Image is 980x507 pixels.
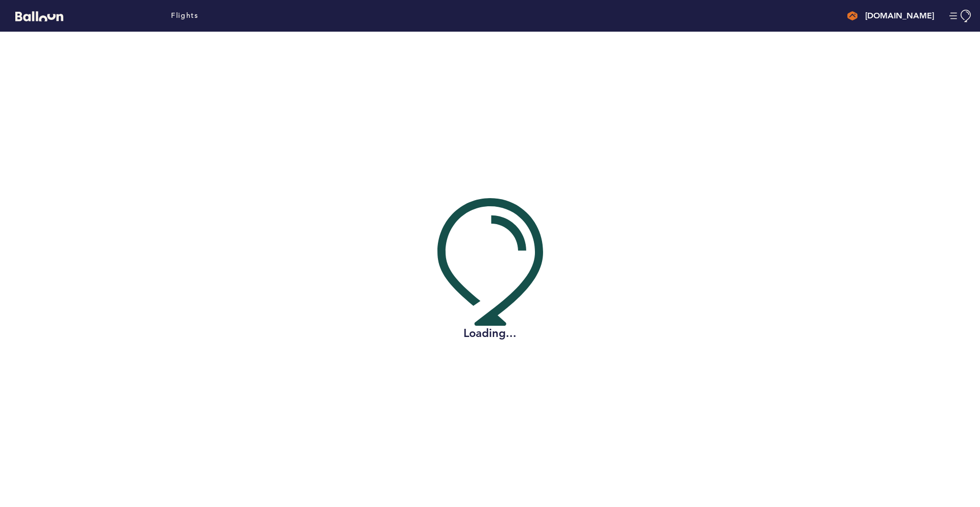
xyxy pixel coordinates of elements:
[171,10,198,21] a: Flights
[865,10,934,22] h4: [DOMAIN_NAME]
[437,326,543,341] h2: Loading...
[8,10,63,21] a: Balloon
[15,11,63,21] svg: Balloon
[949,10,972,22] button: Manage Account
